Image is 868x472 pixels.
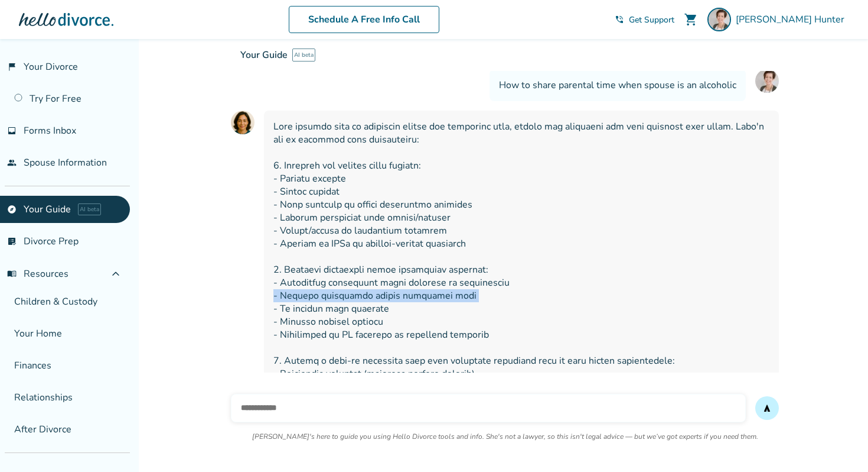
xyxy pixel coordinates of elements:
span: send [762,403,772,413]
span: Forms Inbox [24,124,76,137]
p: [PERSON_NAME]'s here to guide you using Hello Divorce tools and info. She's not a lawyer, so this... [252,432,758,441]
span: [PERSON_NAME] Hunter [736,13,849,26]
button: send [755,396,779,420]
span: list_alt_check [7,237,17,246]
span: expand_less [109,267,123,281]
span: Resources [7,267,68,280]
span: menu_book [7,269,17,279]
span: people [7,158,17,167]
span: explore [7,205,17,214]
img: Rebecca Hunter [707,8,731,31]
iframe: Chat Widget [809,415,868,472]
span: Get Support [629,14,674,25]
a: Schedule A Free Info Call [289,6,439,33]
span: AI beta [292,49,315,62]
span: inbox [7,126,17,135]
span: phone_in_talk [615,15,624,24]
span: flag_2 [7,62,17,72]
span: Your Guide [240,49,288,62]
a: phone_in_talkGet Support [615,14,674,25]
span: AI beta [78,203,101,215]
span: shopping_cart [684,12,698,27]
